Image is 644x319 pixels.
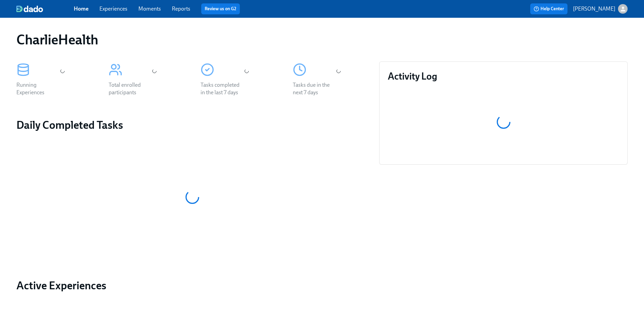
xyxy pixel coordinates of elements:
div: Tasks due in the next 7 days [293,81,337,96]
div: Running Experiences [16,81,60,96]
a: Reports [172,5,190,12]
h3: Activity Log [388,70,619,82]
a: dado [16,5,74,12]
button: Help Center [530,3,567,14]
button: Review us on G2 [201,3,240,14]
button: [PERSON_NAME] [573,4,628,14]
img: dado [16,5,43,12]
span: Help Center [534,5,564,12]
a: Review us on G2 [205,5,236,12]
p: [PERSON_NAME] [573,5,615,13]
a: Home [74,5,88,12]
h2: Daily Completed Tasks [16,118,368,132]
div: Total enrolled participants [109,81,152,96]
a: Experiences [99,5,127,12]
h1: CharlieHealth [16,31,98,48]
a: Active Experiences [16,279,368,292]
a: Moments [138,5,161,12]
div: Tasks completed in the last 7 days [201,81,244,96]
